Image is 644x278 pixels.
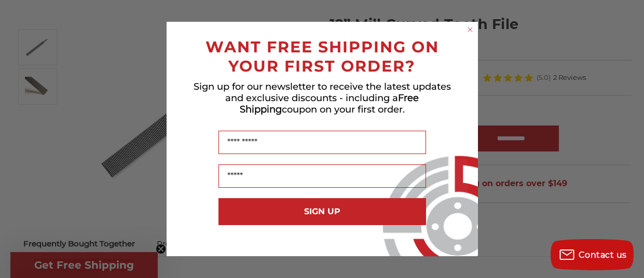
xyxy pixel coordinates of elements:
button: SIGN UP [218,198,426,225]
button: Contact us [551,239,634,270]
span: Sign up for our newsletter to receive the latest updates and exclusive discounts - including a co... [194,81,451,115]
input: Email [218,164,426,188]
span: WANT FREE SHIPPING ON YOUR FIRST ORDER? [205,37,439,76]
span: Free Shipping [240,92,419,115]
button: Close dialog [465,24,475,35]
span: Contact us [579,250,627,260]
